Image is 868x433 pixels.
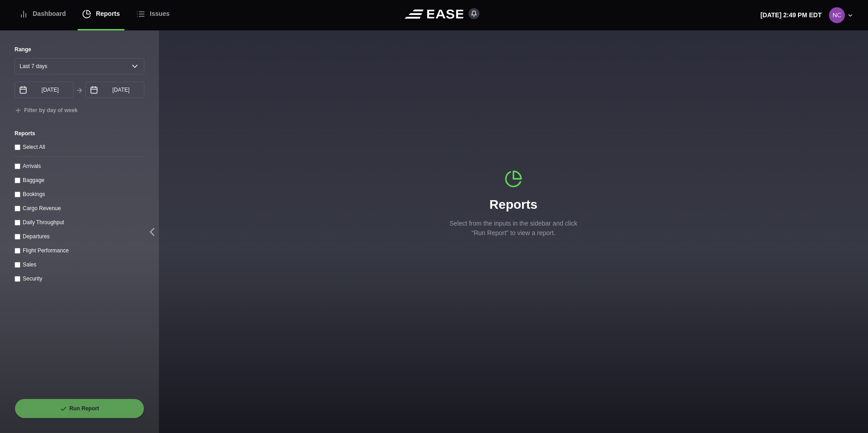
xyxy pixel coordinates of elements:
[85,82,144,98] input: mm/dd/yyyy
[445,170,582,238] div: Reports
[23,177,44,183] label: Baggage
[15,107,78,114] button: Filter by day of week
[23,191,45,197] label: Bookings
[15,82,74,98] input: mm/dd/yyyy
[23,144,45,150] label: Select All
[23,205,61,212] label: Cargo Revenue
[15,129,144,138] label: Reports
[23,261,36,268] label: Sales
[23,219,64,226] label: Daily Throughput
[760,10,822,20] p: [DATE] 2:49 PM EDT
[23,276,42,282] label: Security
[829,7,845,23] img: d2241757e4d5463e67ff46c0ea7632e9
[23,163,41,169] label: Arrivals
[15,45,144,54] label: Range
[23,247,69,254] label: Flight Performance
[23,233,49,240] label: Departures
[445,195,582,214] h1: Reports
[445,219,582,238] p: Select from the inputs in the sidebar and click "Run Report" to view a report.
